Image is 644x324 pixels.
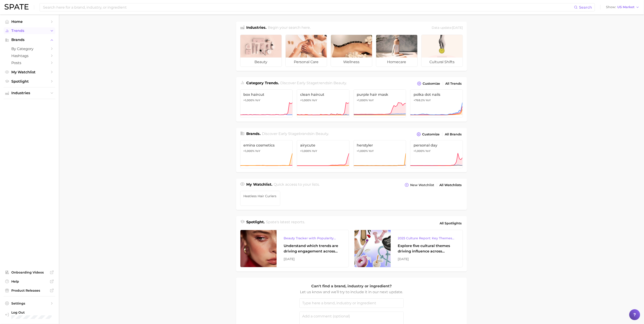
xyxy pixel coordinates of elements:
[316,132,328,136] span: beauty
[11,288,48,293] span: Product Releases
[617,6,634,8] span: US Market
[11,279,48,283] span: Help
[4,278,55,285] a: Help
[354,230,463,267] a: 2025 Culture Report: Key Themes That Are Shaping Consumer DemandExplore five cultural themes driv...
[11,38,48,42] span: Brands
[240,191,280,206] a: Heatless Hair Curlers
[414,149,425,153] span: >1,000%
[4,269,55,276] a: Onboarding Videos
[398,243,455,254] div: Explore five cultural themes driving influence across beauty, food, and pop culture.
[410,183,434,187] span: New Watchlist
[4,69,55,76] a: My Watchlist
[606,6,616,8] span: Show
[299,298,404,308] input: Type here a brand, industry or ingredient
[357,149,368,153] span: >1,000%
[244,92,290,97] span: box haircut
[286,58,327,67] span: personal care
[297,140,350,168] a: airycute>1,000% YoY
[11,29,48,33] span: Trends
[439,219,463,227] a: All Spotlights
[414,98,425,102] span: +768.2%
[266,219,305,227] h2: Spate's latest reports.
[11,270,48,274] span: Onboarding Videos
[398,256,455,262] div: [DATE]
[255,98,261,102] span: YoY
[11,301,48,305] span: Settings
[11,54,48,58] span: Hashtags
[369,149,374,153] span: YoY
[331,58,372,67] span: wellness
[4,18,55,25] a: Home
[240,230,349,267] a: Beauty Tracker with Popularity IndexUnderstand which trends are driving engagement across platfor...
[440,221,462,226] span: All Spotlights
[11,19,48,24] span: Home
[421,58,463,67] span: cultural shifts
[333,81,346,85] span: beauty
[354,89,406,118] a: purple hair mask>1,000% YoY
[240,89,293,118] a: box haircut>1,000% YoY
[312,149,317,153] span: YoY
[274,182,320,188] h2: Quick access to your lists.
[4,59,55,66] a: Posts
[357,92,403,97] span: purple hair mask
[398,235,455,241] div: 2025 Culture Report: Key Themes That Are Shaping Consumer Demand
[414,92,460,97] span: polka dot nails
[268,25,311,31] h2: Begin your search here.
[421,35,463,67] a: cultural shifts
[312,98,317,102] span: YoY
[11,70,48,74] span: My Watchlist
[605,4,641,10] button: ShowUS Market
[404,182,435,188] button: New Watchlist
[4,78,55,85] a: Spotlight
[299,283,404,289] p: Can't find a brand, industry or ingredient?
[4,36,55,43] button: Brands
[444,81,463,87] a: All Trends
[255,149,261,153] span: YoY
[244,98,255,102] span: >1,000%
[4,90,55,96] button: Industries
[285,35,327,67] a: personal care
[11,47,48,51] span: by Category
[376,58,417,67] span: homecare
[4,27,55,34] button: Trends
[414,143,460,147] span: personal day
[416,131,441,137] button: Customize
[240,140,293,168] a: emina cosmetics>1,000% YoY
[438,182,463,188] a: All Watchlists
[369,98,374,102] span: YoY
[247,132,261,136] span: Brands .
[300,92,346,97] span: clean haircut
[244,143,290,147] span: emina cosmetics
[247,25,267,31] h1: Industries.
[244,194,277,198] span: Heatless Hair Curlers
[357,143,403,147] span: herstyler
[4,309,55,321] a: Log out. Currently logged in with e-mail hkawagoe@milbon.com.
[240,58,282,67] span: beauty
[4,45,55,52] a: by Category
[247,182,273,188] h1: My Watchlist.
[43,3,574,11] input: Search here for a brand, industry, or ingredient
[4,52,55,59] a: Hashtags
[426,98,431,102] span: YoY
[331,35,372,67] a: wellness
[444,131,463,137] a: All Brands
[244,149,255,153] span: >1,000%
[247,219,265,227] h1: Spotlight.
[284,235,341,241] div: Beauty Tracker with Popularity Index
[357,98,368,102] span: >1,000%
[410,89,463,118] a: polka dot nails+768.2% YoY
[445,132,462,136] span: All Brands
[423,82,440,86] span: Customize
[416,80,441,87] button: Customize
[445,82,462,86] span: All Trends
[284,243,341,254] div: Understand which trends are driving engagement across platforms in the skin, hair, makeup, and fr...
[262,132,329,136] span: Discover Early Stage brands in .
[440,183,462,187] span: All Watchlists
[410,140,463,168] a: personal day>1,000% YoY
[300,98,311,102] span: >1,000%
[297,89,350,118] a: clean haircut>1,000% YoY
[432,25,463,31] div: Data update: [DATE]
[300,149,311,153] span: >1,000%
[299,289,404,295] p: Let us know and we’ll try to include it in our next update.
[11,61,48,65] span: Posts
